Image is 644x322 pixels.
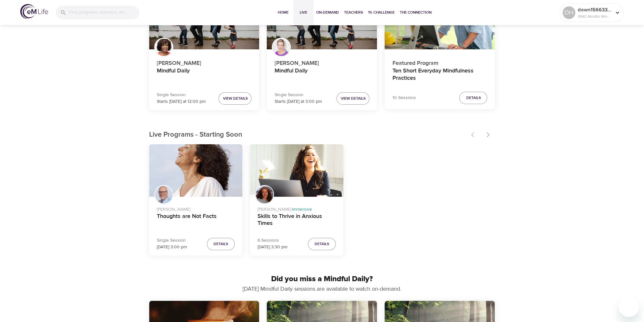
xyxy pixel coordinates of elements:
button: Details [308,238,336,250]
p: Starts [DATE] at 3:00 pm [274,98,322,105]
h4: Ten Short Everyday Mindfulness Practices [392,67,487,83]
button: Details [459,92,487,104]
span: View Details [223,95,247,102]
p: [PERSON_NAME] [157,56,252,67]
div: DH [563,6,575,19]
span: Home [276,9,291,16]
span: Details [315,241,329,247]
span: Details [214,241,228,247]
p: Single Session [274,92,322,98]
h4: Skills to Thrive in Anxious Times [258,213,336,228]
p: [DATE] 3:00 pm [157,244,187,251]
h4: Mindful Daily [274,67,369,83]
button: Skills to Thrive in Anxious Times [250,144,343,197]
h4: Thoughts are Not Facts [157,213,235,228]
button: View Details [219,92,252,105]
p: [DATE] Mindful Daily sessions are available to watch on-demand. [203,285,441,293]
p: Starts [DATE] at 12:00 pm [157,98,206,105]
button: Thoughts are Not Facts [149,144,243,197]
p: Featured Program [392,56,487,67]
span: On-Demand [316,9,339,16]
span: The Connection [400,9,431,16]
span: Details [466,95,481,101]
img: logo [20,4,48,19]
iframe: Button to launch messaging window [619,297,639,317]
p: Live Programs - Starting Soon [149,130,467,140]
p: [PERSON_NAME] [274,56,369,67]
span: Immersive [292,207,312,212]
span: View Details [341,95,365,102]
span: 1% Challenge [368,9,395,16]
span: Live [296,9,311,16]
p: dawn1566335086 [578,6,611,14]
p: 10 Sessions [392,95,416,101]
p: Single Session [157,237,187,244]
p: [PERSON_NAME] · [258,204,336,213]
p: Single Session [157,92,206,98]
p: [DATE] 3:30 pm [258,244,287,251]
p: 5992 Mindful Minutes [578,14,611,19]
p: Did you miss a Mindful Daily? [149,273,495,285]
span: Teachers [344,9,363,16]
h4: Mindful Daily [157,67,252,83]
p: 6 Sessions [258,237,287,244]
input: Find programs, teachers, etc... [69,6,139,19]
p: [PERSON_NAME] [157,204,235,213]
button: View Details [336,92,369,105]
button: Details [207,238,235,250]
